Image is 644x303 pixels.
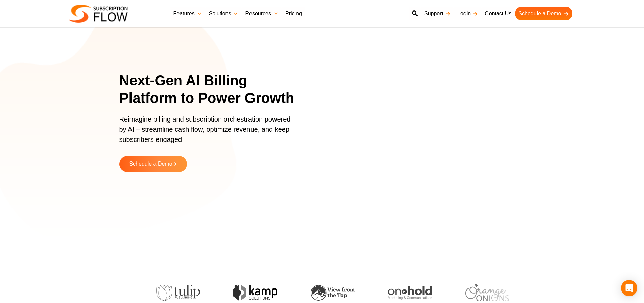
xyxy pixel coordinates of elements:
img: tulip-publishing [152,285,196,301]
a: Schedule a Demo [515,7,572,20]
img: onhold-marketing [384,286,428,300]
span: Schedule a Demo [129,161,172,167]
a: Schedule a Demo [119,156,187,172]
a: Resources [242,7,282,20]
img: kamp-solution [229,285,273,301]
img: Subscriptionflow [69,5,128,23]
div: Open Intercom Messenger [621,280,637,296]
a: Features [170,7,206,20]
p: Reimagine billing and subscription orchestration powered by AI – streamline cash flow, optimize r... [119,114,295,151]
img: orange-onions [461,284,505,301]
a: Login [454,7,481,20]
img: view-from-the-top [306,285,350,301]
a: Contact Us [481,7,515,20]
a: Pricing [282,7,305,20]
h1: Next-Gen AI Billing Platform to Power Growth [119,72,304,107]
a: Solutions [206,7,242,20]
a: Support [421,7,454,20]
